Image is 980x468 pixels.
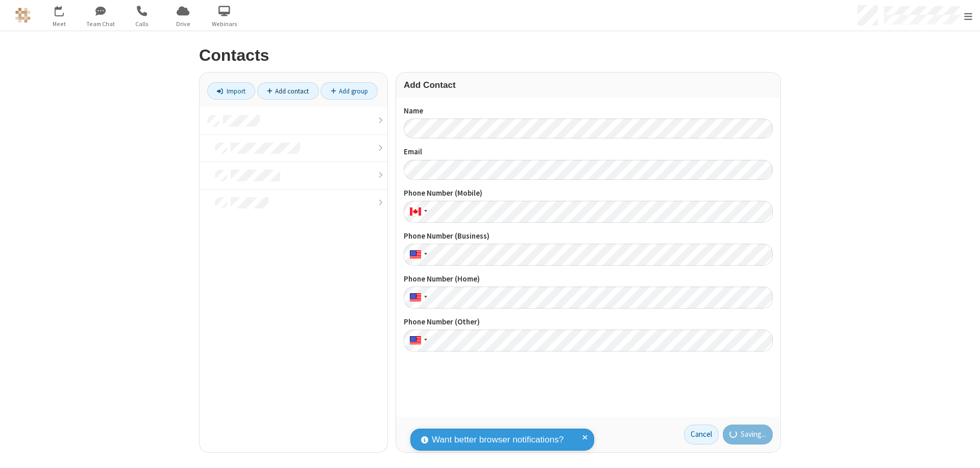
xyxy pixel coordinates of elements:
[404,188,773,199] label: Phone Number (Mobile)
[684,425,719,445] a: Cancel
[205,19,243,29] span: Webinars
[404,316,773,328] label: Phone Number (Other)
[61,6,68,13] div: 4
[432,433,563,447] span: Want better browser notifications?
[122,19,161,29] span: Calls
[404,105,773,117] label: Name
[404,273,773,285] label: Phone Number (Home)
[404,201,430,223] div: Canada: + 1
[404,230,773,242] label: Phone Number (Business)
[741,429,766,440] span: Saving...
[404,80,773,90] h3: Add Contact
[321,82,378,100] a: Add group
[257,82,319,100] a: Add contact
[15,8,31,23] img: QA Selenium DO NOT DELETE OR CHANGE
[404,330,430,352] div: United States: + 1
[404,244,430,266] div: United States: + 1
[164,19,202,29] span: Drive
[723,425,773,445] button: Saving...
[81,19,119,29] span: Team Chat
[404,287,430,309] div: United States: + 1
[207,82,255,100] a: Import
[199,46,781,64] h2: Contacts
[404,146,773,158] label: Email
[40,19,78,29] span: Meet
